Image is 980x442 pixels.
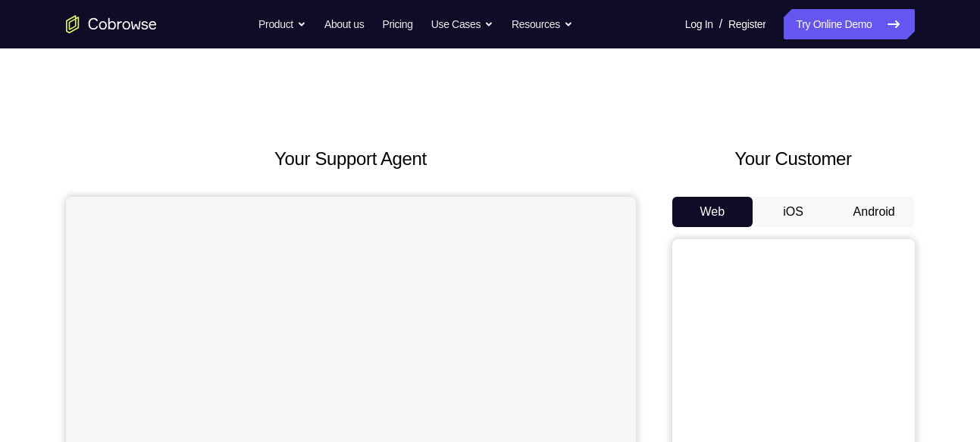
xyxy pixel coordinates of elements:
[512,9,573,39] button: Resources
[753,197,834,227] button: iOS
[382,9,412,39] a: Pricing
[719,15,722,33] span: /
[685,9,713,39] a: Log In
[784,9,914,39] a: Try Online Demo
[834,197,915,227] button: Android
[728,9,766,39] a: Register
[324,9,364,39] a: About us
[672,145,915,173] h2: Your Customer
[672,197,753,227] button: Web
[431,9,493,39] button: Use Cases
[258,9,306,39] button: Product
[66,15,157,33] a: Go to the home page
[66,145,636,173] h2: Your Support Agent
